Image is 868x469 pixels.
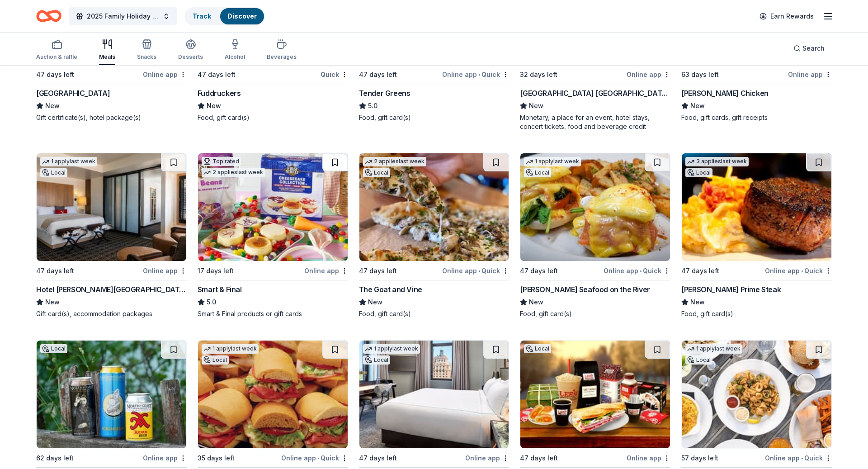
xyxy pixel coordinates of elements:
span: New [690,100,705,111]
div: 2 applies last week [202,168,265,177]
div: 47 days left [359,453,397,464]
div: 47 days left [198,69,236,80]
div: 47 days left [520,453,558,464]
div: Monetary, a place for an event, hotel stays, concert tickets, food and beverage credit [520,113,670,131]
span: • [478,71,480,78]
div: Food, gift card(s) [359,113,509,122]
span: New [529,297,543,308]
div: 3 applies last week [685,157,749,166]
div: Alcohol [225,53,245,61]
button: Beverages [267,35,297,65]
a: Image for Scott's Seafood on the River1 applylast weekLocal47 days leftOnline app•Quick[PERSON_NA... [520,153,670,318]
div: Desserts [178,53,203,61]
img: Image for The Citizen Hotel [359,341,509,448]
div: Online app [465,452,509,464]
div: 35 days left [198,453,235,464]
div: Gift certificate(s), hotel package(s) [36,113,187,122]
div: [PERSON_NAME] Chicken [681,88,769,99]
div: Online app Quick [442,265,509,276]
div: 1 apply last week [202,344,259,354]
a: Home [36,5,61,27]
div: 47 days left [520,265,558,276]
div: Gift card(s), accommodation packages [36,309,187,318]
div: [GEOGRAPHIC_DATA] [36,88,110,99]
span: 5.0 [207,297,216,308]
span: New [207,100,221,111]
div: Smart & Final [198,284,242,295]
img: Image for Smart & Final [198,153,348,261]
button: TrackDiscover [184,7,265,25]
div: Online app [143,69,187,80]
img: Image for Port of Subs [198,341,348,448]
div: Online app [788,69,832,80]
span: New [45,297,60,308]
div: Food, gift card(s) [198,113,348,122]
div: Online app [627,69,670,80]
div: Online app Quick [765,265,832,276]
span: Search [802,43,825,54]
img: Image for The Goat and Vine [359,153,509,261]
img: Image for Jack's Restaurant & Bar [682,341,831,448]
div: Top rated [202,157,241,166]
span: New [529,100,543,111]
span: • [801,267,803,275]
div: 47 days left [36,265,74,276]
span: 5.0 [368,100,377,111]
div: Snacks [137,53,156,61]
img: Image for Hotel Valencia Santana Row [37,153,186,261]
div: Hotel [PERSON_NAME][GEOGRAPHIC_DATA] [36,284,187,295]
div: Smart & Final products or gift cards [198,309,348,318]
div: 47 days left [36,69,74,80]
button: Alcohol [225,35,245,65]
div: [PERSON_NAME] Prime Steak [681,284,781,295]
button: Snacks [137,35,156,65]
div: Food, gift card(s) [681,309,832,318]
div: Fuddruckers [198,88,241,99]
div: Online app Quick [442,69,509,80]
img: Image for Scott's Seafood on the River [520,153,670,261]
div: Local [524,344,551,353]
div: Online app Quick [281,452,348,464]
div: 63 days left [681,69,719,80]
div: Food, gift cards, gift receipts [681,113,832,122]
div: 17 days left [198,265,234,276]
div: 57 days left [681,453,718,464]
span: • [478,267,480,275]
div: 62 days left [36,453,74,464]
div: Online app Quick [765,452,832,464]
span: • [317,455,319,462]
div: Online app Quick [604,265,670,276]
div: Local [524,168,551,177]
div: Local [685,355,712,365]
div: 1 apply last week [40,157,97,166]
div: 32 days left [520,69,557,80]
div: Local [40,168,67,177]
div: Auction & raffle [36,53,77,61]
div: Tender Greens [359,88,410,99]
img: Image for North Coast Brewing Co. [37,341,186,448]
button: Search [786,39,832,57]
a: Image for Hanna's Prime Steak3 applieslast weekLocal47 days leftOnline app•Quick[PERSON_NAME] Pri... [681,153,832,318]
div: Local [40,344,67,353]
a: Earn Rewards [754,8,819,24]
div: 1 apply last week [685,344,742,354]
div: Food, gift card(s) [359,309,509,318]
a: Discover [227,12,257,20]
div: Local [685,168,712,177]
a: Track [193,12,211,20]
div: Online app [143,452,187,464]
div: Online app [627,452,670,464]
img: Image for Hanna's Prime Steak [682,153,831,261]
div: 47 days left [359,265,397,276]
div: [GEOGRAPHIC_DATA] [GEOGRAPHIC_DATA] at [GEOGRAPHIC_DATA] [520,88,670,99]
div: Meals [99,53,115,61]
span: 2025 Family Holiday Read-Aloud [87,11,159,22]
a: Image for The Goat and Vine2 applieslast weekLocal47 days leftOnline app•QuickThe Goat and VineNe... [359,153,509,318]
a: Image for Hotel Valencia Santana Row1 applylast weekLocal47 days leftOnline appHotel [PERSON_NAME... [36,153,187,318]
img: Image for Lee's Sandwiches [520,341,670,448]
div: 2 applies last week [363,157,426,166]
div: Local [363,168,390,177]
button: 2025 Family Holiday Read-Aloud [69,7,177,25]
div: Local [202,355,229,365]
button: Auction & raffle [36,35,77,65]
